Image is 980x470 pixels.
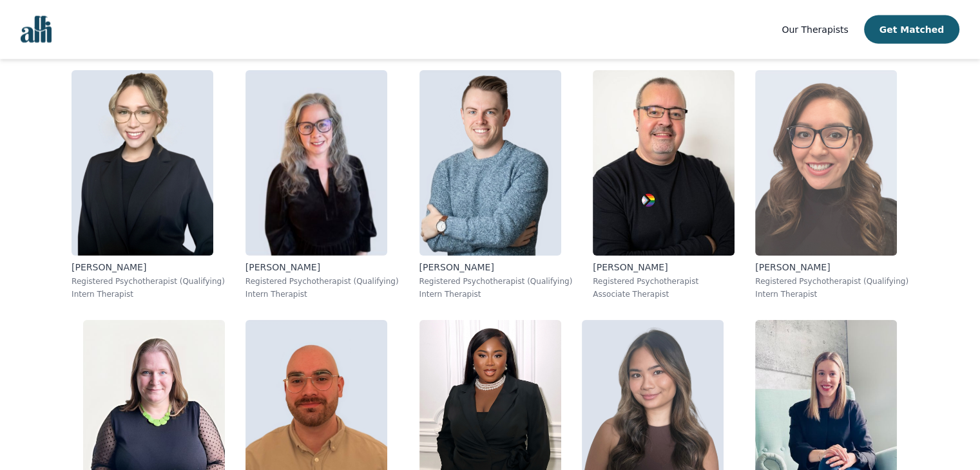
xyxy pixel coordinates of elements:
[72,289,225,299] p: Intern Therapist
[782,22,848,37] a: Our Therapists
[755,261,908,274] p: [PERSON_NAME]
[409,60,583,310] a: Dave_Patterson[PERSON_NAME]Registered Psychotherapist (Qualifying)Intern Therapist
[72,70,213,256] img: Olivia_Moore
[245,276,399,287] p: Registered Psychotherapist (Qualifying)
[582,60,745,310] a: Scott_Harrison[PERSON_NAME]Registered PsychotherapistAssociate Therapist
[72,276,225,287] p: Registered Psychotherapist (Qualifying)
[245,289,399,299] p: Intern Therapist
[419,289,573,299] p: Intern Therapist
[419,70,561,256] img: Dave_Patterson
[61,60,235,310] a: Olivia_Moore[PERSON_NAME]Registered Psychotherapist (Qualifying)Intern Therapist
[419,276,573,287] p: Registered Psychotherapist (Qualifying)
[245,261,399,274] p: [PERSON_NAME]
[21,16,52,43] img: alli logo
[755,276,908,287] p: Registered Psychotherapist (Qualifying)
[593,261,735,274] p: [PERSON_NAME]
[745,60,919,310] a: Minerva_Acevedo[PERSON_NAME]Registered Psychotherapist (Qualifying)Intern Therapist
[593,70,735,256] img: Scott_Harrison
[864,15,959,44] button: Get Matched
[755,289,908,299] p: Intern Therapist
[235,60,409,310] a: Karen_McKenna-Quayle[PERSON_NAME]Registered Psychotherapist (Qualifying)Intern Therapist
[245,70,387,256] img: Karen_McKenna-Quayle
[593,276,735,287] p: Registered Psychotherapist
[782,24,848,35] span: Our Therapists
[755,70,897,256] img: Minerva_Acevedo
[593,289,735,299] p: Associate Therapist
[419,261,573,274] p: [PERSON_NAME]
[72,261,225,274] p: [PERSON_NAME]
